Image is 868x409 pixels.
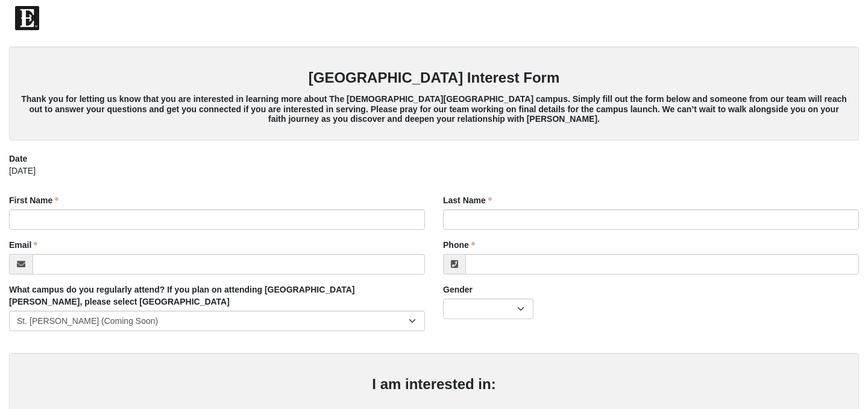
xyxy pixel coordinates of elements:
[9,239,37,251] label: Email
[443,239,475,251] label: Phone
[9,153,27,165] label: Date
[9,165,859,185] div: [DATE]
[15,6,39,30] img: Eleven22 logo
[443,284,473,296] label: Gender
[21,94,847,124] h5: Thank you for letting us know that you are interested in learning more about The [DEMOGRAPHIC_DAT...
[443,194,492,206] label: Last Name
[9,194,58,206] label: First Name
[42,12,212,24] span: The [DEMOGRAPHIC_DATA] of Eleven22
[21,69,847,87] h3: [GEOGRAPHIC_DATA] Interest Form
[21,376,847,393] h3: I am interested in:
[9,284,425,308] label: What campus do you regularly attend? If you plan on attending [GEOGRAPHIC_DATA][PERSON_NAME], ple...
